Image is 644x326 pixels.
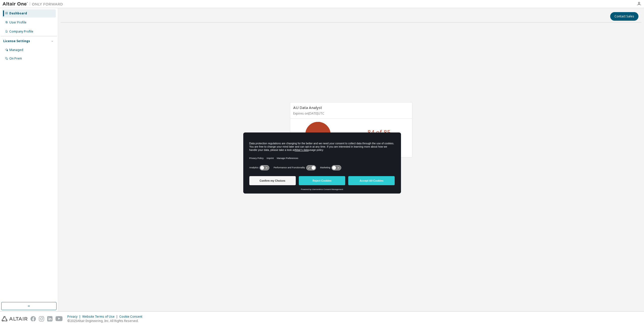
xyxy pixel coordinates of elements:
[47,316,52,321] img: linkedin.svg
[9,57,22,61] div: On Prem
[56,316,63,321] img: youtube.svg
[367,128,391,137] p: 84 of 85
[67,315,82,319] div: Privacy
[9,20,26,24] div: User Profile
[31,316,36,321] img: facebook.svg
[9,48,23,52] div: Managed
[9,30,33,34] div: Company Profile
[9,11,27,15] div: Dashboard
[610,12,638,21] button: Contact Sales
[3,2,66,7] img: Altair One
[82,315,119,319] div: Website Terms of Use
[2,316,28,321] img: altair_logo.svg
[119,315,145,319] div: Cookie Consent
[3,39,30,43] div: License Settings
[39,316,44,321] img: instagram.svg
[293,105,322,110] span: AU Data Analyst
[67,319,145,323] p: © 2025 Altair Engineering, Inc. All Rights Reserved.
[293,111,408,116] p: Expires on [DATE] UTC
